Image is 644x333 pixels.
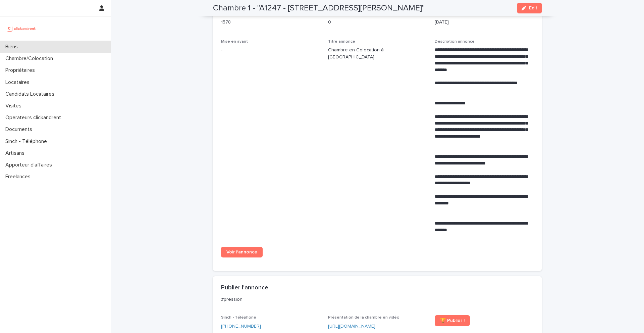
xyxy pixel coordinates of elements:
p: Artisans [3,150,30,156]
p: Apporteur d'affaires [3,162,57,168]
p: #pression [221,296,531,302]
span: Edit [529,6,537,10]
a: 🏆 Publier ! [435,315,470,326]
p: Locataires [3,79,35,86]
ringoverc2c-84e06f14122c: Call with Ringover [221,324,261,329]
a: [PHONE_NUMBER] [221,323,261,330]
p: - [221,47,320,54]
ringoverc2c-number-84e06f14122c: [PHONE_NUMBER] [221,324,261,329]
span: Sinch - Téléphone [221,316,256,320]
p: [DATE] [435,19,534,26]
p: Propriétaires [3,67,40,74]
h2: Publier l'annonce [221,284,268,292]
span: Description annonce [435,40,475,44]
p: Chambre en Colocation à [GEOGRAPHIC_DATA] [328,47,427,61]
p: 1578 [221,19,320,26]
p: Documents [3,126,38,133]
p: Sinch - Téléphone [3,138,52,145]
p: Visites [3,103,27,109]
h2: Chambre 1 - "A1247 - [STREET_ADDRESS][PERSON_NAME]" [213,3,425,13]
a: Voir l'annonce [221,247,263,257]
p: Operateurs clickandrent [3,114,66,121]
span: Présentation de la chambre en vidéo [328,316,399,320]
span: 🏆 Publier ! [440,318,465,323]
span: Mise en avant [221,40,248,44]
img: UCB0brd3T0yccxBKYDjQ [5,22,38,35]
a: [URL][DOMAIN_NAME] [328,324,375,329]
p: 0 [328,19,427,26]
span: Voir l'annonce [226,250,257,254]
p: Chambre/Colocation [3,55,58,62]
p: Biens [3,44,23,50]
button: Edit [517,3,542,13]
span: Titre annonce [328,40,355,44]
p: Freelances [3,174,36,180]
p: Candidats Locataires [3,91,60,97]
